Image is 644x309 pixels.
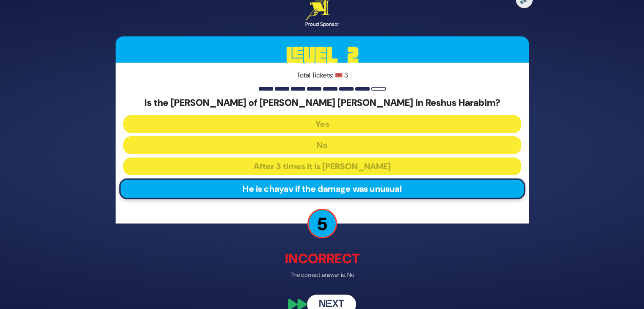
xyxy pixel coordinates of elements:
[116,36,529,74] h3: Level 2
[123,157,521,175] button: After 3 times it is [PERSON_NAME]
[116,270,529,279] p: The correct answer is: No
[116,248,529,269] p: Incorrect
[123,136,521,154] button: No
[305,20,339,28] div: Proud Sponsor
[123,97,521,108] h5: Is the [PERSON_NAME] of [PERSON_NAME] [PERSON_NAME] in Reshus Harabim?
[123,115,521,133] button: Yes
[123,70,521,80] p: Total Tickets: 🎟️ 3
[119,179,525,199] button: He is chayav if the damage was unusual
[307,209,337,238] p: 5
